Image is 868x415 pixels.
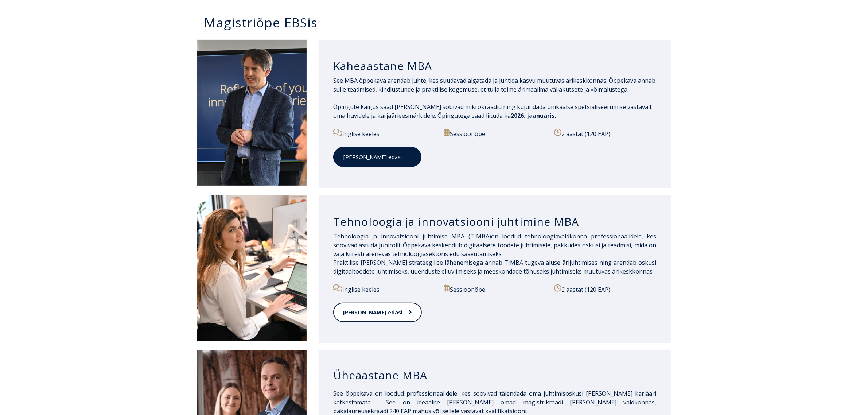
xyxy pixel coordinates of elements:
h3: Kaheaastane MBA [333,59,657,73]
p: Sessioonõpe [444,284,546,294]
p: 2 aastat (120 EAP) [554,129,656,138]
h3: Tehnoloogia ja innovatsiooni juhtimine MBA [333,215,657,229]
h3: Magistriõpe EBSis [205,16,671,29]
h3: Üheaastane MBA [333,368,657,382]
span: Praktilise [PERSON_NAME] strateegilise lähenemisega annab TIMBA tugeva aluse ärijuhtimises ning a... [333,259,657,275]
span: See õppekava on loodud professionaalidele, kes soovivad täiendada oma juhtimisoskusi [PERSON_NAME... [333,389,657,415]
span: Tehnoloogia ja innovatsiooni juhtimise MBA (TIMBA) [333,232,491,240]
a: [PERSON_NAME] edasi [333,147,421,167]
a: [PERSON_NAME] edasi [333,303,422,322]
p: Inglise keeles [333,129,435,138]
img: DSC_2558 [197,195,307,341]
p: Õpingute käigus saad [PERSON_NAME] sobivad mikrokraadid ning kujundada unikaalse spetsialiseerumi... [333,102,657,120]
p: 2 aastat (120 EAP) [554,284,656,294]
img: DSC_2098 [197,40,307,186]
span: on loodud tehnoloogiavaldkonna professionaalidele, kes soovivad astuda juhirolli. Õppekava kesken... [333,232,657,258]
p: Inglise keeles [333,284,435,294]
span: 2026. jaanuaris. [511,112,556,120]
p: See MBA õppekava arendab juhte, kes suudavad algatada ja juhtida kasvu muutuvas ärikeskkonnas. Õp... [333,76,657,94]
p: Sessioonõpe [444,129,546,138]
